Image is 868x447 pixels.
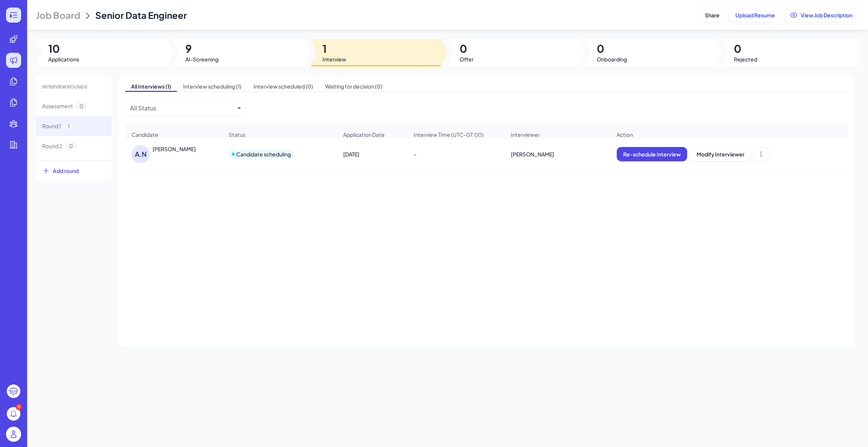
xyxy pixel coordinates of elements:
[690,147,751,161] button: Modify Interviewer
[36,9,80,21] span: Job Board
[42,102,73,110] span: Assessment
[42,142,62,150] span: Round 2
[511,131,540,138] span: Interviewer
[697,151,744,158] span: Modify Interviewer
[64,122,73,130] span: 1
[229,131,245,138] span: Status
[705,12,720,18] span: Share
[131,145,150,163] div: A.N
[408,144,504,165] div: -
[48,42,79,55] span: 10
[734,55,757,63] span: Rejected
[698,8,726,22] button: Share
[337,144,407,165] div: [DATE]
[76,102,87,110] span: 0
[597,55,627,63] span: Onboarding
[53,167,79,175] span: Add round
[729,8,781,22] button: Upload Resume
[460,55,474,63] span: Offer
[801,12,853,18] span: View Job Description
[36,78,112,96] div: INTERVIEW ROUNDS
[414,131,484,138] span: Interview Time (UTC-07:00)
[125,81,177,92] span: All Interviews (1)
[16,404,22,410] div: 9
[735,12,775,18] span: Upload Resume
[617,131,633,138] span: Action
[322,42,346,55] span: 1
[185,55,219,63] span: AI-Screening
[177,81,248,92] span: Interview scheduling (1)
[784,8,859,22] button: View Job Description
[131,131,158,138] span: Candidate
[130,104,235,113] button: All Status
[236,150,291,158] div: Candidate scheduling
[597,42,627,55] span: 0
[617,147,687,161] button: Re-schedule Interview
[130,104,156,113] div: All Status
[623,151,681,158] span: Re-schedule Interview
[65,142,76,150] span: 0
[460,42,474,55] span: 0
[185,42,219,55] span: 9
[48,55,79,63] span: Applications
[734,42,757,55] span: 0
[6,427,21,442] img: user_logo.png
[343,131,385,138] span: Application Date
[248,81,319,92] span: Interview scheduled (0)
[319,81,388,92] span: Waiting for decision (0)
[36,161,112,181] button: Add round
[42,122,61,130] span: Round 1
[95,9,187,21] span: Senior Data Engineer
[505,144,610,165] div: [PERSON_NAME]
[153,145,196,153] div: Alex Nevsky
[322,55,346,63] span: Interview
